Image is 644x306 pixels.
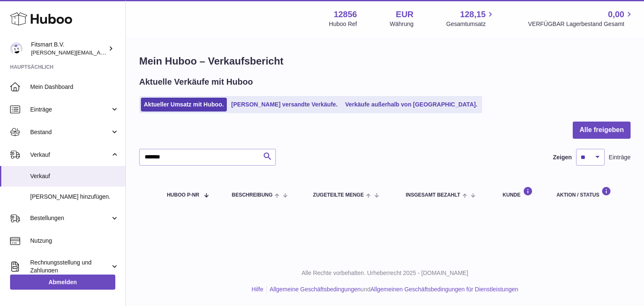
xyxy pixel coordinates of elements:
span: [PERSON_NAME][EMAIL_ADDRESS][DOMAIN_NAME] [31,49,168,56]
strong: EUR [396,9,413,20]
a: Abmelden [10,275,115,290]
span: [PERSON_NAME] hinzufügen. [30,193,119,201]
a: Hilfe [252,286,263,293]
span: Nutzung [30,237,119,245]
a: Allgemeinen Geschäftsbedingungen für Dienstleistungen [370,286,518,293]
span: Einträge [30,106,110,114]
span: 0,00 [608,9,624,20]
span: Einträge [609,153,631,161]
span: Mein Dashboard [30,83,119,91]
span: Verkauf [30,172,119,180]
a: Aktueller Umsatz mit Huboo. [141,98,227,112]
span: Beschreibung [232,192,273,198]
h1: Mein Huboo – Verkaufsbericht [139,54,631,68]
div: Fitsmart B.V. [31,41,106,57]
a: 128,15 Gesamtumsatz [446,9,495,28]
li: und [267,285,518,293]
strong: 12856 [334,9,357,20]
span: Huboo P-Nr [167,192,199,198]
div: Aktion / Status [556,187,622,198]
span: Bestellungen [30,214,110,222]
span: VERFÜGBAR Lagerbestand Gesamt [528,20,634,28]
label: Zeigen [553,153,572,161]
p: Alle Rechte vorbehalten. Urheberrecht 2025 - [DOMAIN_NAME] [132,269,637,277]
h2: Aktuelle Verkäufe mit Huboo [139,76,253,88]
span: ZUGETEILTE Menge [313,192,364,198]
button: Alle freigeben [573,122,631,139]
span: Verkauf [30,151,110,159]
a: [PERSON_NAME] versandte Verkäufe. [229,98,341,112]
span: Gesamtumsatz [446,20,495,28]
span: Insgesamt bezahlt [406,192,460,198]
div: Huboo Ref [329,20,357,28]
img: jonathan@leaderoo.com [10,42,23,55]
span: 128,15 [460,9,486,20]
a: Allgemeine Geschäftsbedingungen [270,286,361,293]
span: Bestand [30,128,110,136]
a: 0,00 VERFÜGBAR Lagerbestand Gesamt [528,9,634,28]
span: Rechnungsstellung und Zahlungen [30,259,110,275]
div: Währung [390,20,414,28]
div: Kunde [503,187,540,198]
a: Verkäufe außerhalb von [GEOGRAPHIC_DATA]. [342,98,480,112]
